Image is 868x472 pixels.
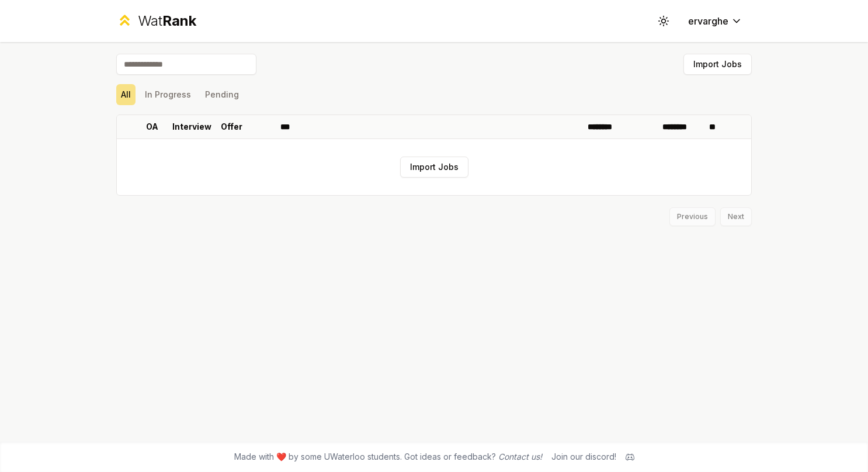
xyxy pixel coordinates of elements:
button: Import Jobs [683,54,752,75]
button: Pending [200,84,244,105]
span: Rank [162,12,196,29]
p: OA [146,121,158,133]
button: ervarghe [679,11,752,32]
a: WatRank [116,12,196,30]
button: All [116,84,136,105]
p: Interview [172,121,211,133]
div: Wat [138,12,196,30]
button: Import Jobs [400,157,468,178]
span: Made with ❤️ by some UWaterloo students. Got ideas or feedback? [234,451,542,463]
a: Contact us! [498,452,542,461]
p: Offer [221,121,242,133]
span: ervarghe [688,14,728,28]
button: In Progress [140,84,196,105]
div: Join our discord! [551,451,616,463]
